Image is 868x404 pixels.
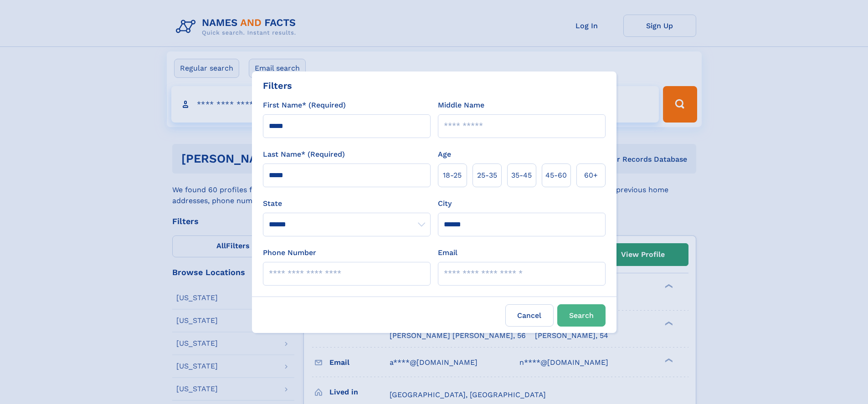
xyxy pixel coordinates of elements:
[545,170,567,181] span: 45‑60
[438,198,452,209] label: City
[443,170,462,181] span: 18‑25
[263,247,316,258] label: Phone Number
[263,149,345,160] label: Last Name* (Required)
[511,170,532,181] span: 35‑45
[477,170,497,181] span: 25‑35
[505,304,554,327] label: Cancel
[557,304,606,327] button: Search
[438,149,451,160] label: Age
[438,100,484,111] label: Middle Name
[263,79,292,92] div: Filters
[584,170,598,181] span: 60+
[438,247,457,258] label: Email
[263,198,431,209] label: State
[263,100,346,111] label: First Name* (Required)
